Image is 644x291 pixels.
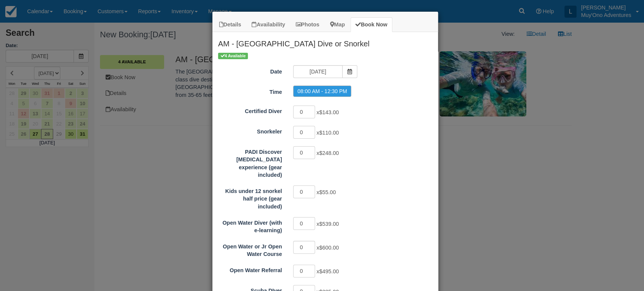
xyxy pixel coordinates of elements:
[247,17,290,32] a: Availability
[317,130,339,136] span: x
[212,65,287,76] label: Date
[212,240,287,258] label: Open Water or Jr Open Water Course
[293,146,315,159] input: PADI Discover Scuba Diving experience (gear included)
[293,265,315,277] input: Open Water Referral
[293,126,315,139] input: Snorkeler
[319,150,339,156] span: $248.00
[212,145,287,179] label: PADI Discover Scuba Diving experience (gear included)
[212,264,287,274] label: Open Water Referral
[319,130,339,136] span: $110.00
[319,109,339,115] span: $143.00
[319,221,339,227] span: $539.00
[319,245,339,251] span: $600.00
[293,217,315,230] input: Open Water Diver (with e-learning)
[214,17,246,32] a: Details
[293,241,315,254] input: Open Water or Jr Open Water Course
[212,32,438,52] h2: AM - [GEOGRAPHIC_DATA] Dive or Snorkel
[317,221,339,227] span: x
[319,268,339,274] span: $495.00
[319,189,336,195] span: $55.00
[317,189,336,195] span: x
[317,109,339,115] span: x
[212,125,287,136] label: Snorkeler
[212,185,287,211] label: Kids under 12 snorkel half price (gear included)
[293,185,315,198] input: Kids under 12 snorkel half price (gear included)
[218,53,248,59] span: 4 Available
[293,106,315,118] input: Certified Diver
[350,17,392,32] a: Book Now
[317,268,339,274] span: x
[325,17,350,32] a: Map
[317,245,339,251] span: x
[291,17,324,32] a: Photos
[212,86,287,96] label: Time
[212,105,287,115] label: Certified Diver
[317,150,339,156] span: x
[212,216,287,234] label: Open Water Diver (with e-learning)
[293,86,351,97] label: 08:00 AM - 12:30 PM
